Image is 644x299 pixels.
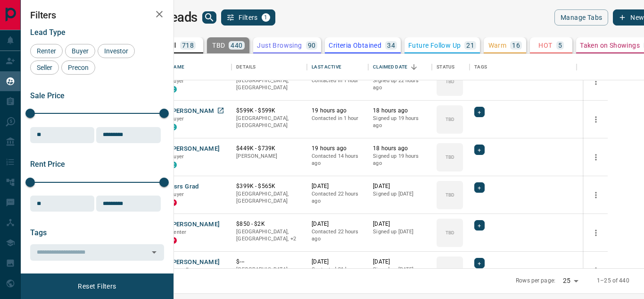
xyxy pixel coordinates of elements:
[474,182,484,193] div: +
[170,220,220,229] button: [PERSON_NAME]
[101,47,132,55] span: Investor
[446,191,454,198] p: TBD
[580,42,640,49] p: Taken on Showings
[312,54,341,80] div: Last Active
[373,145,427,153] p: 18 hours ago
[165,54,231,80] div: Name
[589,112,603,127] button: more
[312,153,363,167] p: Contacted 14 hours ago
[516,277,555,285] p: Rows per page:
[554,9,608,26] button: Manage Tabs
[263,14,269,21] span: 1
[170,78,184,84] span: Buyer
[559,274,582,288] div: 25
[30,9,164,21] h2: Filters
[61,60,95,75] div: Precon
[182,42,194,49] p: 718
[373,77,427,92] p: Signed up 22 hours ago
[597,277,629,285] p: 1–25 of 440
[312,258,363,266] p: [DATE]
[446,267,454,274] p: TBD
[373,258,427,266] p: [DATE]
[373,107,427,115] p: 18 hours ago
[231,54,307,80] div: Details
[236,220,302,228] p: $850 - $2K
[478,145,481,154] span: +
[30,44,63,58] div: Renter
[373,266,427,273] p: Signed up [DATE]
[373,182,427,190] p: [DATE]
[558,42,562,49] p: 5
[478,258,481,268] span: +
[312,228,363,243] p: Contacted 22 hours ago
[373,115,427,129] p: Signed up 19 hours ago
[30,28,66,37] span: Lead Type
[170,145,220,154] button: [PERSON_NAME]
[236,153,302,160] p: [PERSON_NAME]
[236,182,302,190] p: $399K - $565K
[373,153,427,167] p: Signed up 19 hours ago
[170,267,202,273] span: Buyer, Renter
[329,42,381,49] p: Criteria Obtained
[170,191,184,197] span: Buyer
[236,228,302,243] p: Scarborough, Toronto
[466,42,474,49] p: 21
[589,264,603,278] button: more
[478,221,481,230] span: +
[589,150,603,164] button: more
[170,258,220,267] button: [PERSON_NAME]
[432,54,470,80] div: Status
[312,145,363,153] p: 19 hours ago
[65,44,95,58] div: Buyer
[307,54,368,80] div: Last Active
[170,182,198,191] button: Tsrs Grad
[474,145,484,155] div: +
[308,42,316,49] p: 90
[202,11,216,24] button: search button
[474,54,487,80] div: Tags
[30,91,65,100] span: Sale Price
[589,75,603,89] button: more
[215,104,227,117] a: Open in New Tab
[148,246,161,259] button: Open
[470,54,577,80] div: Tags
[474,220,484,231] div: +
[478,107,481,117] span: +
[236,266,302,281] p: [GEOGRAPHIC_DATA], [GEOGRAPHIC_DATA]
[312,77,363,85] p: Contacted in 1 hour
[236,190,302,205] p: [GEOGRAPHIC_DATA], [GEOGRAPHIC_DATA]
[212,42,225,49] p: TBD
[446,229,454,236] p: TBD
[170,54,184,80] div: Name
[312,266,363,281] p: Contacted 21 hours ago
[373,228,427,236] p: Signed up [DATE]
[589,226,603,240] button: more
[368,54,432,80] div: Claimed Date
[170,107,220,116] button: [PERSON_NAME]
[538,42,552,49] p: HOT
[72,278,122,294] button: Reset Filters
[236,258,302,266] p: $---
[387,42,395,49] p: 34
[236,77,302,92] p: [GEOGRAPHIC_DATA], [GEOGRAPHIC_DATA]
[65,64,92,71] span: Precon
[474,258,484,268] div: +
[221,9,275,26] button: Filters1
[170,229,186,235] span: Renter
[446,78,454,85] p: TBD
[30,228,47,237] span: Tags
[446,116,454,123] p: TBD
[98,44,135,58] div: Investor
[407,60,421,74] button: Sort
[170,116,184,122] span: Buyer
[474,107,484,117] div: +
[30,160,65,169] span: Rent Price
[68,47,92,55] span: Buyer
[33,64,56,71] span: Seller
[512,42,520,49] p: 16
[373,220,427,228] p: [DATE]
[33,47,59,55] span: Renter
[373,190,427,198] p: Signed up [DATE]
[170,154,184,160] span: Buyer
[437,54,454,80] div: Status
